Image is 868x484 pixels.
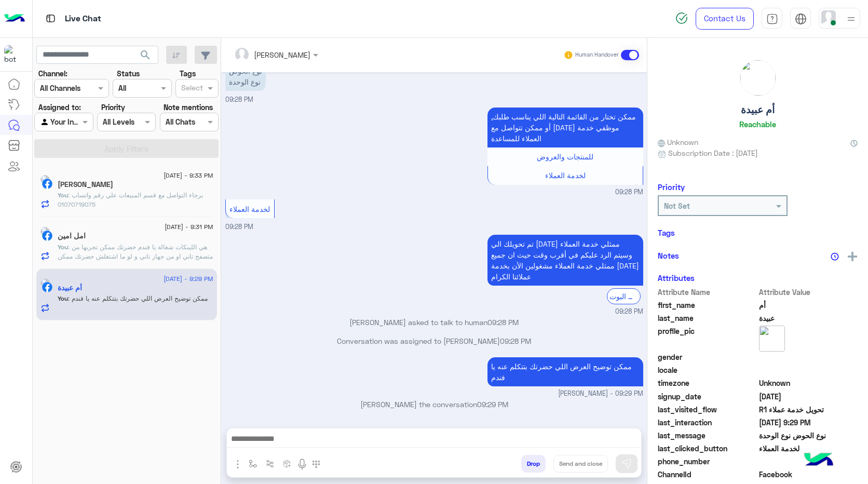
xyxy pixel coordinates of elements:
span: You [58,191,68,199]
p: 26/8/2025, 9:29 PM [487,357,643,386]
p: 26/8/2025, 9:28 PM [487,107,643,147]
span: [DATE] - 9:29 PM [164,274,213,284]
img: userImage [821,10,836,25]
span: [DATE] - 9:33 PM [164,171,213,180]
span: [DATE] - 9:31 PM [165,222,213,232]
span: You [58,294,68,302]
img: hulul-logo.png [801,442,837,479]
button: select flow [245,455,262,472]
span: لخدمة العملاء [545,171,586,180]
span: signup_date [658,391,757,402]
span: profile_pic [658,326,757,349]
p: 26/8/2025, 9:28 PM [225,62,266,91]
span: phone_number [658,456,757,467]
img: create order [283,460,291,468]
label: Status [117,68,140,79]
span: Attribute Value [759,287,858,298]
span: last_name [658,313,757,324]
span: 2025-08-26T18:28:40.017Z [759,391,858,402]
span: first_name [658,300,757,311]
span: 09:28 PM [487,318,519,327]
label: Assigned to: [38,102,81,113]
span: 2025-08-26T18:29:27.755Z [759,417,858,428]
p: Conversation was assigned to [PERSON_NAME] [225,335,643,346]
img: spinner [675,12,688,24]
img: picture [40,175,50,184]
p: 26/8/2025, 9:28 PM [487,235,643,286]
h6: Priority [658,182,685,192]
span: Attribute Name [658,287,757,298]
span: 09:28 PM [500,337,531,345]
img: send voice note [296,458,308,470]
label: Channel: [38,68,67,79]
span: لخدمة العملاء [759,443,858,454]
span: You [58,243,68,251]
img: add [848,252,857,261]
button: Send and close [553,455,608,473]
h5: أم عبيدة [741,104,775,116]
div: الرجوع الى البوت [607,288,641,304]
button: Drop [521,455,546,473]
img: tab [795,13,807,25]
img: send message [621,459,632,469]
span: Subscription Date : [DATE] [668,147,758,158]
span: locale [658,365,757,375]
img: select flow [249,460,257,468]
span: 09:28 PM [615,307,643,317]
img: Facebook [42,282,52,292]
label: Tags [180,68,196,79]
h6: Attributes [658,273,695,283]
span: للمنتجات والعروض [537,152,593,161]
span: Unknown [658,137,698,147]
p: Live Chat [65,12,101,26]
img: picture [40,278,50,288]
h5: امل امين [58,232,86,240]
label: Priority [101,102,125,113]
img: make a call [312,460,320,468]
span: 09:28 PM [225,223,253,231]
span: null [759,352,858,362]
a: tab [762,8,782,30]
h6: Reachable [739,119,776,129]
span: 09:29 PM [477,400,508,409]
img: 322208621163248 [4,45,23,64]
img: Facebook [42,179,52,189]
span: تحويل خدمة عملاء R1 [759,404,858,415]
span: null [759,365,858,375]
img: picture [740,60,776,96]
small: Human Handover [575,51,619,59]
img: tab [766,13,778,25]
span: لخدمة العملاء [229,205,270,213]
h5: Mohamed Elsaid [58,180,113,189]
span: last_visited_flow [658,404,757,415]
h6: Tags [658,228,858,237]
img: send attachment [232,458,244,470]
button: search [133,46,158,68]
img: picture [759,326,785,352]
a: Contact Us [696,8,754,30]
span: [PERSON_NAME] - 09:29 PM [558,389,643,399]
p: [PERSON_NAME] the conversation [225,399,643,410]
span: gender [658,352,757,362]
button: create order [279,455,296,472]
span: هي اللينكات شغالة يا فندم حضرتك ممكن تجربها من متصفح تاني او من جهاز تاني و لو ما اشتغلش حضرتك مم... [58,243,213,270]
img: Facebook [42,231,52,241]
span: عبيدة [759,313,858,324]
span: Unknown [759,378,858,388]
span: ChannelId [658,469,757,480]
h6: Notes [658,251,679,260]
span: last_interaction [658,417,757,428]
button: Trigger scenario [262,455,279,472]
span: أم [759,300,858,311]
span: null [759,456,858,467]
button: Apply Filters [34,139,219,158]
img: tab [44,12,57,25]
span: برجاء التواصل مع قسم المبيعات علي رقم واتساب 01070719075 [58,191,203,208]
span: search [139,49,152,61]
img: picture [40,227,50,236]
span: 09:28 PM [225,96,253,103]
img: profile [845,12,858,25]
span: ممكن توضيح العرض اللي حضرتك بتتكلم عنه يا فندم [68,294,208,302]
img: Trigger scenario [266,460,274,468]
span: timezone [658,378,757,388]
